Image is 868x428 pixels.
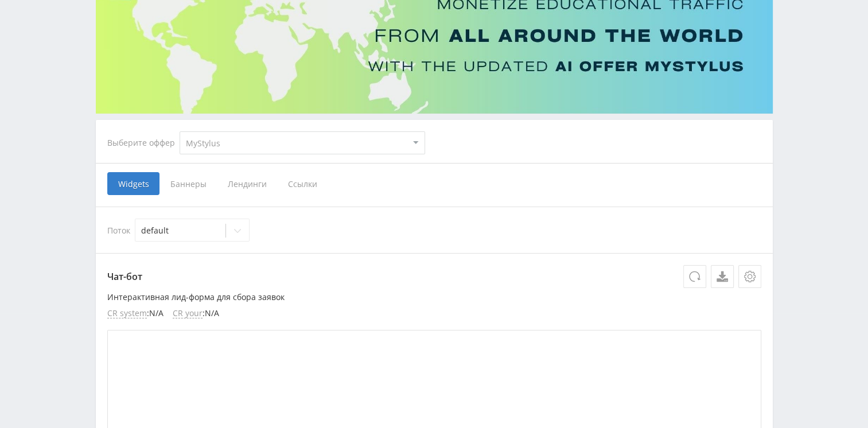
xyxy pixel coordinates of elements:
[683,265,706,288] button: Обновить
[107,265,761,288] p: Чат-бот
[711,265,734,288] a: Скачать
[173,309,203,318] span: CR your
[277,172,328,195] span: Ссылки
[173,309,219,318] li: : N/A
[159,172,217,195] span: Баннеры
[107,219,761,242] div: Поток
[107,293,761,302] p: Интерактивная лид-форма для сбора заявок
[107,138,180,147] div: Выберите оффер
[217,172,277,195] span: Лендинги
[107,309,164,318] li: : N/A
[107,309,147,318] span: CR system
[107,172,159,195] span: Widgets
[738,265,761,288] button: Настройки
